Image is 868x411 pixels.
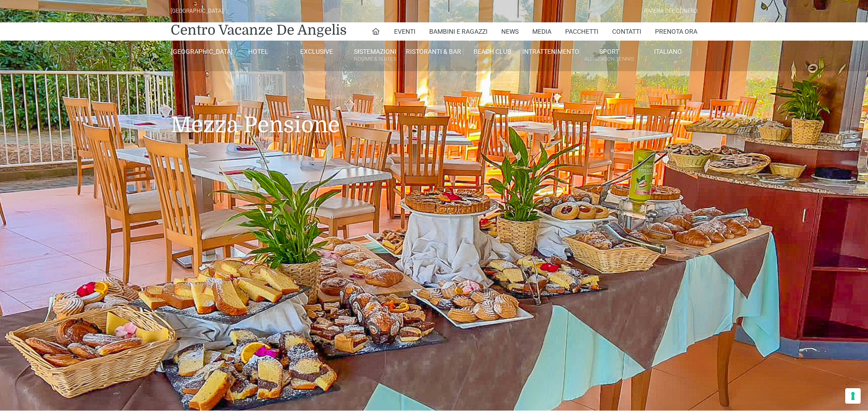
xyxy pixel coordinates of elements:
a: SportAll Season Tennis [580,47,639,64]
a: News [501,22,519,41]
a: Centro Vacanze De Angelis [171,21,347,39]
a: Italiano [639,47,697,56]
a: Beach Club [463,47,522,56]
span: Italiano [654,48,682,55]
a: Media [532,22,551,41]
h1: Mezza Pensione [171,71,697,151]
button: Le tue preferenze relative al consenso per le tecnologie di tracciamento [845,388,861,404]
a: Ristoranti & Bar [405,47,463,56]
small: Rooms & Suites [346,55,404,63]
small: All Season Tennis [580,55,638,63]
a: Exclusive [288,47,346,56]
a: Pacchetti [565,22,598,41]
a: Contatti [612,22,641,41]
a: SistemazioniRooms & Suites [346,47,405,64]
a: Bambini e Ragazzi [429,22,488,41]
div: [GEOGRAPHIC_DATA] [171,7,223,16]
a: [GEOGRAPHIC_DATA] [171,47,229,56]
a: Intrattenimento [522,47,580,56]
a: Eventi [394,22,416,41]
div: Riviera Del Conero [644,7,697,16]
a: Prenota Ora [655,22,697,41]
a: Hotel [229,47,287,56]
